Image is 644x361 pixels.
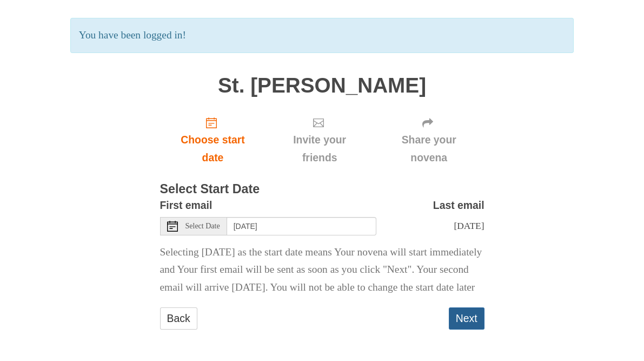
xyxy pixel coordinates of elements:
span: Select Date [185,222,220,230]
input: Use the arrow keys to pick a date [227,217,376,235]
div: Click "Next" to confirm your start date first. [265,108,373,172]
a: Choose start date [160,108,266,172]
h3: Select Start Date [160,182,484,196]
span: Choose start date [171,131,255,167]
span: [DATE] [454,220,484,231]
div: Click "Next" to confirm your start date first. [374,108,484,172]
p: You have been logged in! [70,18,574,53]
button: Next [449,307,484,330]
span: Share your novena [384,131,474,167]
label: First email [160,196,213,214]
span: Invite your friends [276,131,362,167]
p: Selecting [DATE] as the start date means Your novena will start immediately and Your first email ... [160,244,484,297]
h1: St. [PERSON_NAME] [160,74,484,97]
a: Back [160,307,197,330]
label: Last email [433,196,484,214]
